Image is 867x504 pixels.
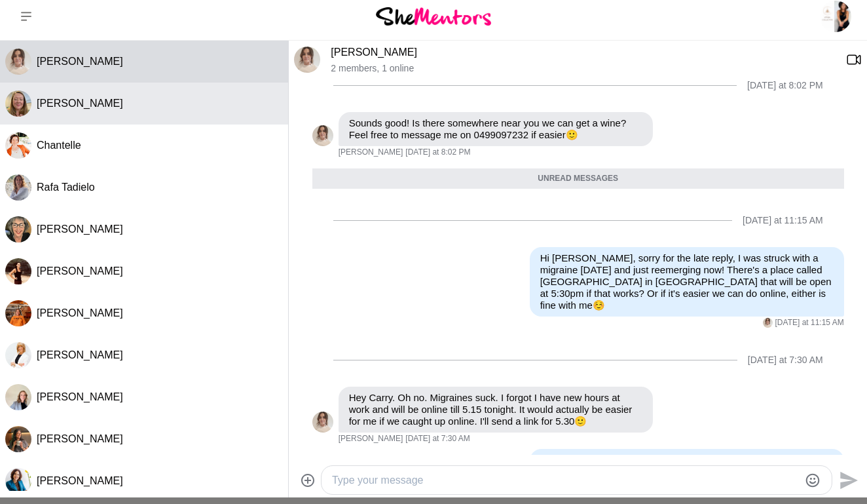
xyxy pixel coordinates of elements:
div: Tammy McCann [5,90,31,117]
div: Jane [5,216,31,242]
span: 🙂 [566,129,578,140]
span: ☺️ [593,300,605,311]
div: Kat Millar [5,342,31,368]
img: E [312,412,333,433]
img: K [5,342,31,368]
p: Hi [PERSON_NAME], that's perfect, I look forward to chatting later [540,454,834,478]
div: Amy Cunliffe [5,426,31,452]
img: E [294,47,320,73]
div: Elle Thorne [312,412,333,433]
button: Emoji picker [805,473,821,488]
img: T [5,90,31,117]
img: A [5,426,31,452]
time: 2025-08-10T01:15:14.817Z [775,318,844,328]
span: [PERSON_NAME] [339,147,403,158]
div: Chantelle [5,132,31,159]
span: 🙂 [574,416,587,427]
div: Katie [5,300,31,326]
span: [PERSON_NAME] [37,433,123,444]
p: 2 members , 1 online [331,63,836,74]
div: [DATE] at 7:30 AM [748,355,823,366]
span: [PERSON_NAME] [37,265,123,277]
div: Elle Thorne [294,47,320,73]
button: Send [832,465,862,495]
div: Unread messages [312,168,844,189]
span: [PERSON_NAME] [339,434,403,444]
div: Elle Thorne [312,125,333,146]
span: [PERSON_NAME] [37,475,123,486]
img: E [312,125,333,146]
div: Kristy Eagleton [5,258,31,284]
span: [PERSON_NAME] [37,223,123,235]
img: E [5,48,31,75]
img: C [5,132,31,159]
div: [DATE] at 11:15 AM [743,215,823,226]
div: Sarah Howell [5,384,31,410]
img: K [5,300,31,326]
p: Sounds good! Is there somewhere near you we can get a wine? Feel free to message me on 0499097232... [349,117,642,141]
textarea: Type your message [332,473,799,488]
a: [PERSON_NAME] [331,47,417,58]
p: Hi [PERSON_NAME], sorry for the late reply, I was struck with a migraine [DATE] and just reemergi... [540,252,834,311]
span: Chantelle [37,140,81,151]
img: Carry-Louise Hansell [820,1,851,32]
img: J [5,216,31,242]
img: S [5,384,31,410]
span: [PERSON_NAME] [37,349,123,360]
img: She Mentors Logo [376,7,491,25]
img: R [5,174,31,201]
span: [PERSON_NAME] [37,56,123,67]
span: Rafa Tadielo [37,182,95,193]
p: Hey Carry. Oh no. Migraines suck. I forgot I have new hours at work and will be online till 5.15 ... [349,392,642,427]
div: Vicki Abraham [5,468,31,494]
div: Elle Thorne [5,48,31,75]
time: 2025-08-07T10:02:50.417Z [405,147,470,158]
span: [PERSON_NAME] [37,307,123,319]
div: [DATE] at 8:02 PM [747,80,823,91]
img: K [5,258,31,284]
div: Rafa Tadielo [5,174,31,201]
img: E [763,318,773,328]
span: [PERSON_NAME] [37,98,123,109]
span: [PERSON_NAME] [37,391,123,402]
div: Elle Thorne [763,318,773,328]
time: 2025-08-10T21:30:36.796Z [405,434,470,444]
img: V [5,468,31,494]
